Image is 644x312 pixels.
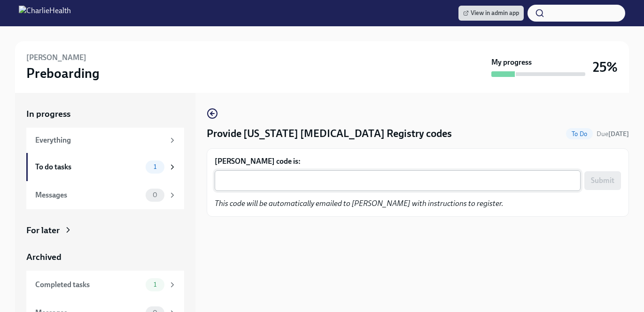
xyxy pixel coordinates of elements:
div: Everything [35,135,164,145]
div: To do tasks [35,162,142,172]
a: Everything [26,128,184,153]
span: To Do [566,130,593,137]
div: Completed tasks [35,280,142,290]
div: Messages [35,190,142,200]
label: [PERSON_NAME] code is: [215,156,621,167]
a: Archived [26,251,184,263]
a: For later [26,224,184,236]
img: CharlieHealth [19,6,71,21]
span: 0 [147,191,163,198]
span: View in admin app [463,8,519,18]
a: View in admin app [458,6,524,21]
h3: Preboarding [26,65,100,82]
h3: 25% [593,59,618,76]
span: 1 [148,281,162,288]
h6: [PERSON_NAME] [26,53,86,63]
a: Completed tasks1 [26,271,184,299]
a: Messages0 [26,181,184,209]
a: To do tasks1 [26,153,184,181]
span: August 21st, 2025 08:00 [597,129,629,138]
div: For later [26,224,60,236]
strong: My progress [491,57,532,68]
em: This code will be automatically emailed to [PERSON_NAME] with instructions to register. [215,199,504,208]
a: In progress [26,108,184,120]
span: Due [597,130,629,138]
h4: Provide [US_STATE] [MEDICAL_DATA] Registry codes [207,127,452,141]
span: 1 [148,163,162,170]
strong: [DATE] [608,130,629,138]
